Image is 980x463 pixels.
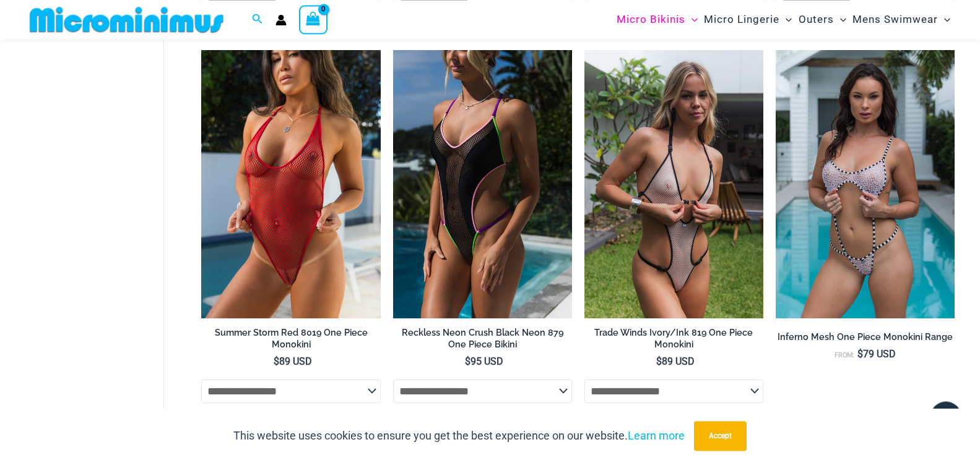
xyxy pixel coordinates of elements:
bdi: 95 USD [465,355,503,367]
span: Mens Swimwear [852,4,938,35]
a: Reckless Neon Crush Black Neon 879 One Piece 01Reckless Neon Crush Black Neon 879 One Piece 09Rec... [393,50,572,318]
bdi: 79 USD [857,348,896,360]
a: Trade Winds Ivory/Ink 819 One Piece Monokini [584,327,763,355]
p: This website uses cookies to ensure you get the best experience on our website. [233,427,685,445]
nav: Site Navigation [612,2,955,37]
a: Micro BikinisMenu ToggleMenu Toggle [614,4,701,35]
a: Trade Winds IvoryInk 819 One Piece 06Trade Winds IvoryInk 819 One Piece 03Trade Winds IvoryInk 81... [584,50,763,318]
h2: Trade Winds Ivory/Ink 819 One Piece Monokini [584,327,763,350]
span: $ [656,355,662,367]
bdi: 89 USD [656,355,695,367]
img: Inferno Mesh Black White 8561 One Piece 05 [776,50,955,318]
img: Reckless Neon Crush Black Neon 879 One Piece 01 [393,50,572,318]
a: OutersMenu ToggleMenu Toggle [796,4,849,35]
a: Search icon link [252,12,263,27]
a: Micro LingerieMenu ToggleMenu Toggle [701,4,795,35]
span: $ [465,355,470,367]
a: Summer Storm Red 8019 One Piece Monokini [201,327,380,355]
a: Mens SwimwearMenu ToggleMenu Toggle [849,4,953,35]
img: Summer Storm Red 8019 One Piece 04 [201,50,380,318]
a: Summer Storm Red 8019 One Piece 04Summer Storm Red 8019 One Piece 03Summer Storm Red 8019 One Pie... [201,50,380,318]
span: $ [274,355,279,367]
a: Account icon link [275,14,287,25]
span: From: [835,351,854,359]
h2: Inferno Mesh One Piece Monokini Range [776,331,955,343]
button: Accept [694,421,747,451]
span: Menu Toggle [938,4,950,35]
h2: Reckless Neon Crush Black Neon 879 One Piece Bikini [393,327,572,350]
span: Outers [799,4,834,35]
span: Menu Toggle [779,4,792,35]
h2: Summer Storm Red 8019 One Piece Monokini [201,327,380,350]
span: Menu Toggle [685,4,698,35]
span: Menu Toggle [834,4,846,35]
span: Micro Lingerie [704,4,779,35]
bdi: 89 USD [274,355,312,367]
a: View Shopping Cart, empty [299,5,327,33]
a: Inferno Mesh Black White 8561 One Piece 05Inferno Mesh Olive Fuchsia 8561 One Piece 03Inferno Mes... [776,50,955,318]
a: Reckless Neon Crush Black Neon 879 One Piece Bikini [393,327,572,355]
span: $ [857,348,863,360]
span: Micro Bikinis [617,4,685,35]
img: MM SHOP LOGO FLAT [25,6,228,33]
a: Learn more [628,429,685,442]
a: Inferno Mesh One Piece Monokini Range [776,331,955,347]
img: Trade Winds IvoryInk 819 One Piece 06 [584,50,763,318]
